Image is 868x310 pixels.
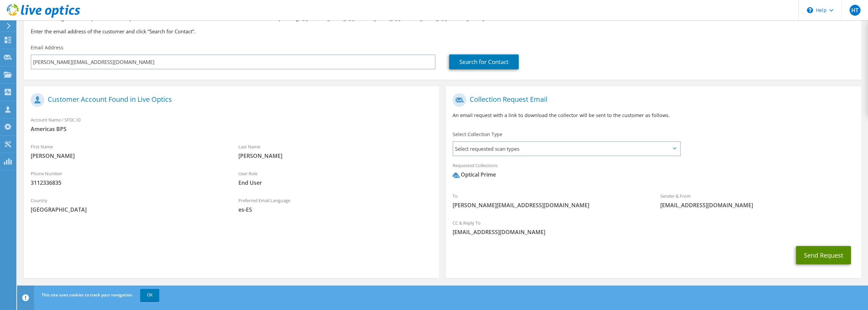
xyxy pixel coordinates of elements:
div: Sender & From [653,189,861,212]
a: Search for Contact [449,54,519,69]
div: Account Name / SFDC ID [24,113,439,136]
div: Phone Number [24,166,232,190]
h3: Enter the email address of the customer and click “Search for Contact”. [31,28,854,35]
h1: Collection Request Email [453,93,851,107]
div: Preferred Email Language [232,193,439,217]
div: To [446,189,653,212]
div: User Role [232,166,439,190]
span: End User [238,179,432,186]
p: An email request with a link to download the collector will be sent to the customer as follows. [453,112,854,119]
span: [EMAIL_ADDRESS][DOMAIN_NAME] [453,228,854,236]
div: First Name [24,140,232,163]
span: [PERSON_NAME] [238,152,432,160]
span: [PERSON_NAME] [31,152,225,160]
span: [GEOGRAPHIC_DATA] [31,206,225,213]
label: Select Collection Type [453,131,502,138]
div: Country [24,193,232,217]
h1: Customer Account Found in Live Optics [31,93,429,107]
span: [PERSON_NAME][EMAIL_ADDRESS][DOMAIN_NAME] [453,201,647,209]
span: This site uses cookies to track your navigation. [42,292,133,298]
span: [EMAIL_ADDRESS][DOMAIN_NAME] [660,201,854,209]
a: OK [140,289,159,301]
span: 3112336835 [31,179,225,186]
label: Email Address [31,44,63,51]
div: Optical Prime [453,171,496,179]
span: HT [850,5,860,16]
svg: \n [807,7,813,13]
div: Last Name [232,140,439,163]
div: Requested Collections [446,158,861,185]
span: Americas BPS [31,125,432,133]
span: es-ES [238,206,432,213]
span: Select requested scan types [453,142,679,156]
button: Send Request [796,246,851,264]
div: CC & Reply To [446,216,861,239]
